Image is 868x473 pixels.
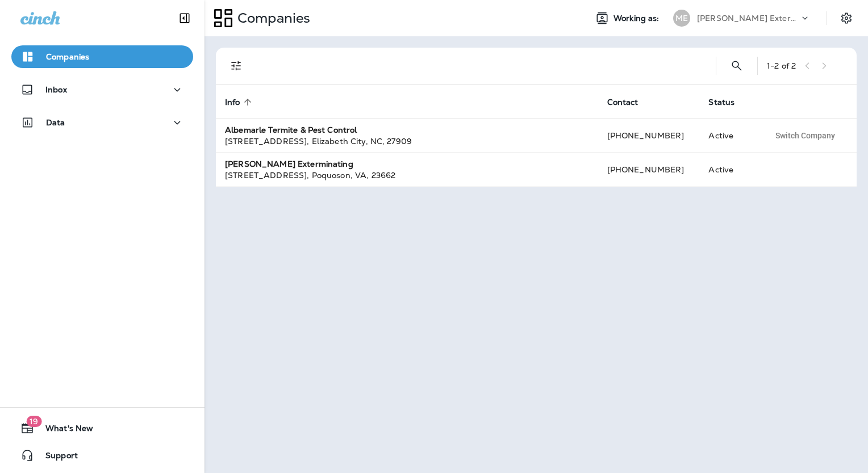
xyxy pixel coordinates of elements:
[775,132,835,140] span: Switch Company
[233,10,310,27] p: Companies
[225,125,357,135] strong: Albemarle Termite & Pest Control
[11,417,193,440] button: 19What's New
[725,54,748,77] button: Search Companies
[11,111,193,134] button: Data
[45,85,67,94] p: Inbox
[697,14,799,23] p: [PERSON_NAME] Exterminating
[673,10,690,27] div: ME
[169,7,201,29] button: Collapse Sidebar
[699,153,760,187] td: Active
[46,52,89,61] p: Companies
[225,54,248,77] button: Filters
[34,451,78,464] span: Support
[607,97,653,107] span: Contact
[598,119,700,153] td: [PHONE_NUMBER]
[11,444,193,467] button: Support
[614,14,662,23] span: Working as:
[767,61,796,70] div: 1 - 2 of 2
[607,98,639,107] span: Contact
[598,153,700,187] td: [PHONE_NUMBER]
[34,424,93,437] span: What's New
[836,8,857,28] button: Settings
[225,159,353,169] strong: [PERSON_NAME] Exterminating
[699,119,760,153] td: Active
[11,45,193,68] button: Companies
[225,136,589,147] div: [STREET_ADDRESS] , Elizabeth City , NC , 27909
[708,97,749,107] span: Status
[11,78,193,101] button: Inbox
[769,127,841,144] button: Switch Company
[708,98,735,107] span: Status
[225,170,589,181] div: [STREET_ADDRESS] , Poquoson , VA , 23662
[46,118,65,127] p: Data
[26,416,41,427] span: 19
[225,98,240,107] span: Info
[225,97,255,107] span: Info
